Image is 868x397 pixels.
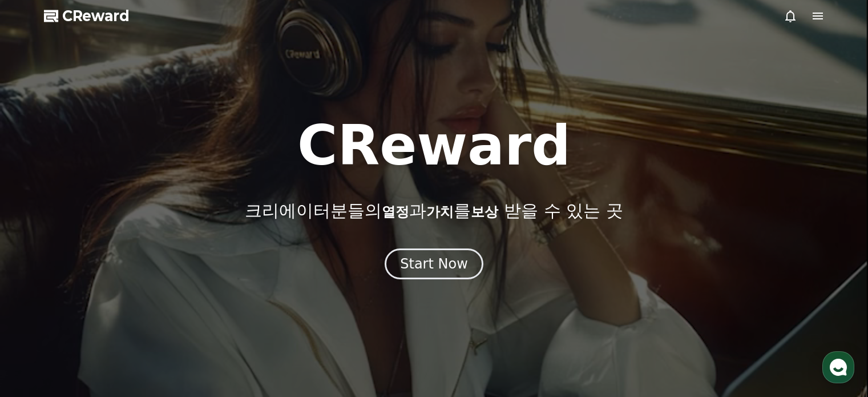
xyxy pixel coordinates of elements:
[385,260,483,271] a: Start Now
[385,248,483,279] button: Start Now
[44,7,130,25] a: CReward
[382,204,409,220] span: 열정
[471,204,498,220] span: 보상
[297,118,571,173] h1: CReward
[62,7,130,25] span: CReward
[400,255,468,273] div: Start Now
[245,200,623,221] p: 크리에이터분들의 과 를 받을 수 있는 곳
[426,204,454,220] span: 가치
